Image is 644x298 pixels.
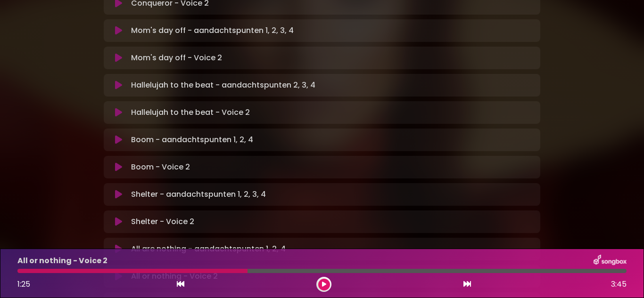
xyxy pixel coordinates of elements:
p: Boom - aandachtspunten 1, 2, 4 [131,134,253,145]
p: All are nothing - aandachtspunten 1, 2, 4 [131,243,286,255]
p: Hallelujah to the beat - Voice 2 [131,107,250,118]
p: Boom - Voice 2 [131,161,190,173]
span: 3:45 [611,279,627,290]
p: Shelter - Voice 2 [131,216,194,227]
img: songbox-logo-white.png [594,255,627,267]
p: Mom's day off - aandachtspunten 1, 2, 3, 4 [131,25,294,36]
p: Mom's day off - Voice 2 [131,52,222,64]
p: Hallelujah to the beat - aandachtspunten 2, 3, 4 [131,80,315,91]
p: All or nothing - Voice 2 [17,255,107,266]
span: 1:25 [17,279,30,290]
p: Shelter - aandachtspunten 1, 2, 3, 4 [131,189,266,200]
